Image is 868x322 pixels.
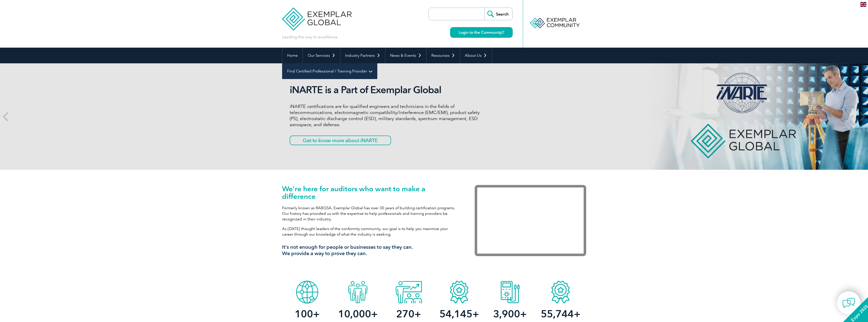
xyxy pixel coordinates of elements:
[282,34,338,40] p: Leading the way to excellence
[340,48,385,63] a: Industry Partners
[434,310,485,318] h2: +
[295,308,313,320] span: 100
[282,63,377,79] a: Find Certified Professional / Training Provider
[290,84,480,96] h2: iNARTE is a Part of Exemplar Global
[282,48,303,63] a: Home
[282,310,333,318] h2: +
[485,310,535,318] h2: +
[383,310,434,318] h2: +
[475,185,586,256] iframe: Exemplar Global: Working together to make a difference
[860,2,866,7] img: en
[535,310,586,318] h2: +
[290,103,480,128] p: iNARTE certifications are for qualified engineers and technicians in the fields of telecommunicat...
[485,8,512,20] input: Search
[338,308,371,320] span: 10,000
[385,48,426,63] a: News & Events
[501,31,504,34] img: open_square.png
[282,205,459,222] p: Formerly known as RABQSA, Exemplar Global has over 30 years of building certification programs. O...
[396,308,414,320] span: 270
[493,308,520,320] span: 3,900
[427,48,460,63] a: Resources
[439,308,472,320] span: 54,145
[303,48,340,63] a: Our Services
[282,185,459,200] h1: We’re here for auditors who want to make a difference
[460,48,492,63] a: About Us
[333,310,383,318] h2: +
[290,136,391,145] a: Get to know more about iNARTE
[450,27,513,38] a: Login to the Community
[282,244,459,257] h3: It’s not enough for people or businesses to say they can. We provide a way to prove they can.
[541,308,574,320] span: 55,744
[282,226,459,237] p: As [DATE] thought leaders of the conformity community, our goal is to help you maximize your care...
[842,297,855,309] img: contact-chat.png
